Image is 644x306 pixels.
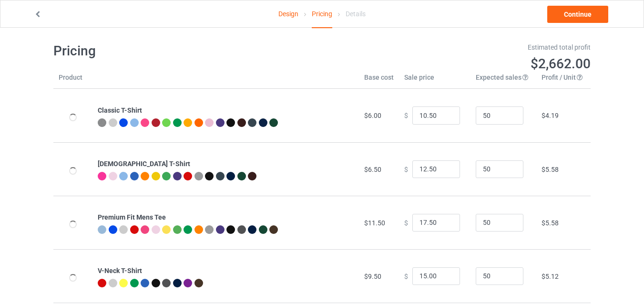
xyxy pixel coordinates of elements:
a: Design [278,0,298,27]
div: Details [346,0,366,27]
b: Premium Fit Mens Tee [98,213,166,221]
th: Expected sales [470,73,536,89]
b: Classic T-Shirt [98,106,142,114]
span: $6.00 [364,112,381,119]
span: $ [404,165,408,173]
span: $5.58 [542,166,559,173]
th: Profit / Unit [536,73,591,89]
div: Pricing [312,0,332,28]
b: [DEMOGRAPHIC_DATA] T-Shirt [98,160,190,168]
a: Continue [547,6,608,23]
span: $2,662.00 [531,56,591,72]
span: $5.12 [542,273,559,280]
th: Product [53,73,92,89]
span: $5.58 [542,219,559,227]
img: heather_texture.png [98,118,106,127]
th: Base cost [359,73,399,89]
img: heather_texture.png [205,225,214,234]
span: $ [404,272,408,280]
b: V-Neck T-Shirt [98,267,142,274]
span: $6.50 [364,166,381,173]
span: $ [404,112,408,119]
span: $4.19 [542,112,559,119]
span: $11.50 [364,219,385,227]
div: Estimated total profit [329,42,591,52]
th: Sale price [399,73,470,89]
span: $9.50 [364,273,381,280]
h1: Pricing [53,42,316,60]
span: $ [404,219,408,226]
